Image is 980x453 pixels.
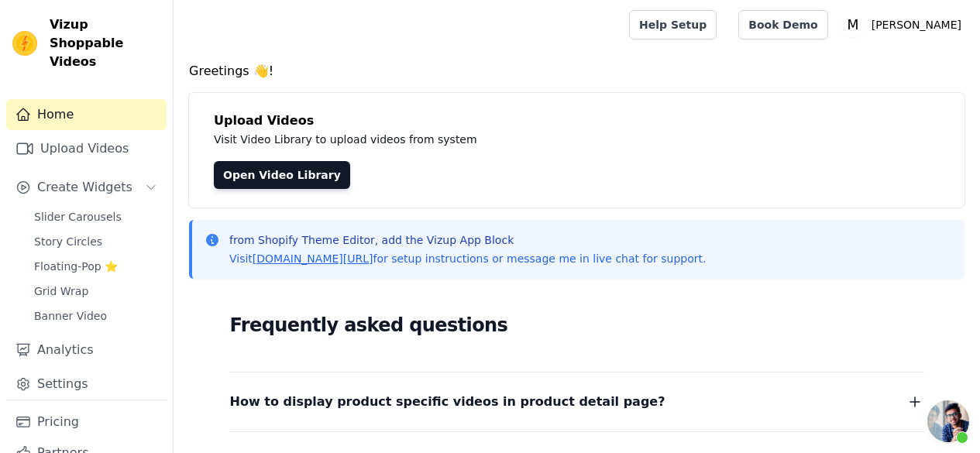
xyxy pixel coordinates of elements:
p: Visit for setup instructions or message me in live chat for support. [229,251,706,266]
a: Banner Video [25,305,167,327]
a: Analytics [6,335,167,365]
a: Pricing [6,407,167,438]
a: Upload Videos [6,133,167,164]
span: Slider Carousels [34,209,122,225]
img: Vizup [12,31,37,56]
h2: Frequently asked questions [230,310,924,341]
a: [DOMAIN_NAME][URL] [253,252,373,265]
div: Open chat [927,400,969,442]
a: Story Circles [25,231,167,252]
span: Create Widgets [37,178,132,197]
a: Book Demo [738,10,827,39]
p: from Shopify Theme Editor, add the Vizup App Block [229,232,706,248]
a: Open Video Library [214,161,350,189]
text: M [847,17,858,33]
a: Floating-Pop ⭐ [25,256,167,277]
a: Help Setup [629,10,717,39]
span: How to display product specific videos in product detail page? [230,391,665,413]
a: Grid Wrap [25,280,167,302]
a: Settings [6,369,167,400]
p: Visit Video Library to upload videos from system [214,130,908,149]
h4: Greetings 👋! [189,62,965,81]
span: Floating-Pop ⭐ [34,259,118,274]
h4: Upload Videos [214,112,940,130]
span: Grid Wrap [34,283,88,299]
span: Vizup Shoppable Videos [50,15,160,71]
a: Home [6,99,167,130]
button: How to display product specific videos in product detail page? [230,391,924,413]
button: M [PERSON_NAME] [841,11,968,39]
a: Slider Carousels [25,206,167,228]
p: [PERSON_NAME] [865,11,968,39]
span: Story Circles [34,234,102,249]
span: Banner Video [34,308,107,324]
button: Create Widgets [6,172,167,203]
